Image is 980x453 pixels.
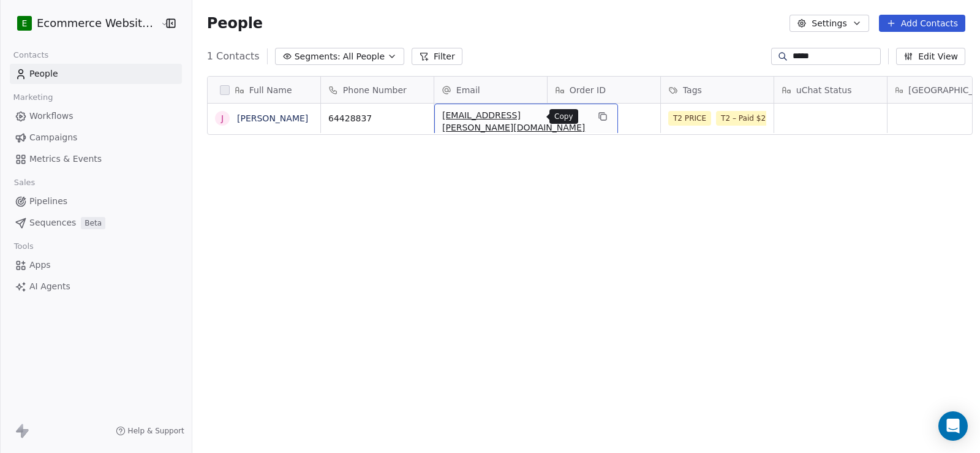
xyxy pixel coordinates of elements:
p: Copy [554,112,573,121]
span: E [22,17,28,29]
span: AI Agents [29,280,70,293]
button: Filter [412,48,462,65]
span: People [207,14,263,32]
span: [EMAIL_ADDRESS][PERSON_NAME][DOMAIN_NAME] [442,109,588,134]
a: Pipelines [10,191,182,211]
a: Metrics & Events [10,149,182,169]
div: Email [434,77,547,103]
div: Phone Number [321,77,434,103]
span: Phone Number [343,84,407,96]
span: Pipelines [29,195,67,208]
span: uChat Status [796,84,852,96]
span: Email [456,84,480,96]
button: EEcommerce Website Builder [15,13,152,34]
span: Marketing [8,88,58,107]
span: Full Name [249,84,292,96]
span: Segments: [295,50,341,63]
span: Apps [29,259,51,272]
span: People [29,67,58,80]
div: uChat Status [774,77,887,103]
span: Ecommerce Website Builder [37,15,157,31]
div: Full Name [208,77,320,103]
a: SequencesBeta [10,213,182,233]
span: Sequences [29,216,76,229]
span: Workflows [29,110,73,123]
button: Settings [790,15,869,32]
span: Metrics & Events [29,153,102,166]
span: Campaigns [29,131,77,144]
button: Add Contacts [879,15,965,32]
button: Edit View [896,48,965,65]
a: AI Agents [10,276,182,297]
span: T2 PRICE [668,111,711,126]
span: Sales [9,173,40,192]
div: Open Intercom Messenger [938,411,968,441]
span: 1 Contacts [207,49,260,64]
div: J [221,112,224,125]
a: [PERSON_NAME] [237,113,308,123]
a: Campaigns [10,128,182,148]
span: Contacts [8,46,54,64]
a: Apps [10,255,182,275]
div: Tags [661,77,774,103]
span: All People [343,50,385,63]
div: grid [208,104,321,446]
a: Workflows [10,106,182,126]
span: 4050 [555,112,653,124]
span: Tools [9,237,39,256]
span: Order ID [570,84,606,96]
span: 64428837 [328,112,426,124]
span: Beta [81,217,105,229]
a: People [10,64,182,84]
span: Help & Support [128,426,184,436]
div: Order ID [548,77,660,103]
span: T2 – Paid $200–$999 [716,111,802,126]
a: Help & Support [116,426,184,436]
span: Tags [683,84,702,96]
